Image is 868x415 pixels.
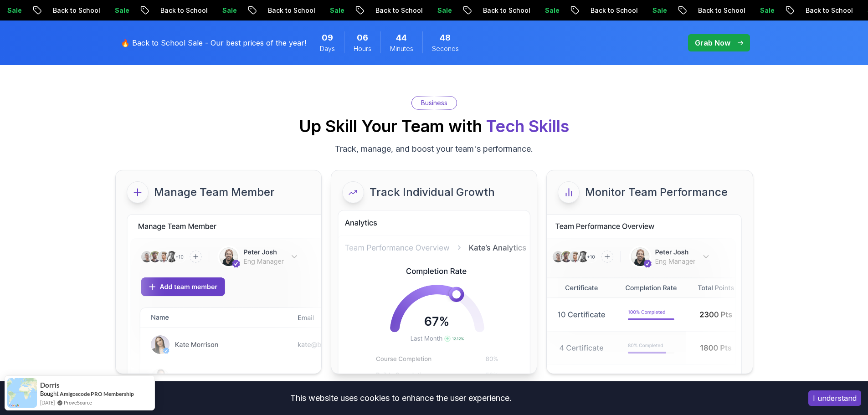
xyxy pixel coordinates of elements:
p: Sale [315,6,344,15]
span: Dorris [40,381,60,389]
span: 44 Minutes [396,31,407,44]
span: 48 Seconds [440,31,451,44]
h2: Up Skill Your Team with [299,117,569,135]
p: Grab Now [695,37,730,48]
a: Amigoscode PRO Membership [60,390,134,397]
p: 🔥 Back to School Sale - Our best prices of the year! [121,37,306,48]
a: ProveSource [64,399,92,406]
p: Sale [530,6,560,15]
span: Hours [354,44,371,53]
p: Sale [208,6,237,15]
span: Tech Skills [486,116,569,136]
p: Track Individual Growth [370,185,495,200]
p: Back to School [38,6,100,15]
img: business imgs [338,210,530,390]
p: Back to School [361,6,423,15]
p: Back to School [468,6,530,15]
p: Back to School [146,6,208,15]
p: Back to School [683,6,745,15]
p: Back to School [253,6,315,15]
p: Sale [745,6,775,15]
p: Sale [423,6,452,15]
img: business imgs [547,214,741,388]
span: Days [320,44,335,53]
p: Back to School [791,6,853,15]
span: 6 Hours [357,31,368,44]
p: Back to School [576,6,638,15]
span: [DATE] [40,399,55,406]
button: Accept cookies [808,390,861,406]
span: Seconds [432,44,459,53]
p: Sale [100,6,129,15]
span: Minutes [390,44,413,53]
p: Business [421,98,447,108]
span: Bought [40,390,59,397]
div: This website uses cookies to enhance the user experience. [7,388,795,408]
img: business imgs [127,214,321,388]
img: provesource social proof notification image [7,378,37,408]
p: Monitor Team Performance [585,185,728,200]
span: 9 Days [322,31,333,44]
p: Sale [638,6,667,15]
p: Track, manage, and boost your team's performance. [335,143,533,155]
p: Manage Team Member [154,185,275,200]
